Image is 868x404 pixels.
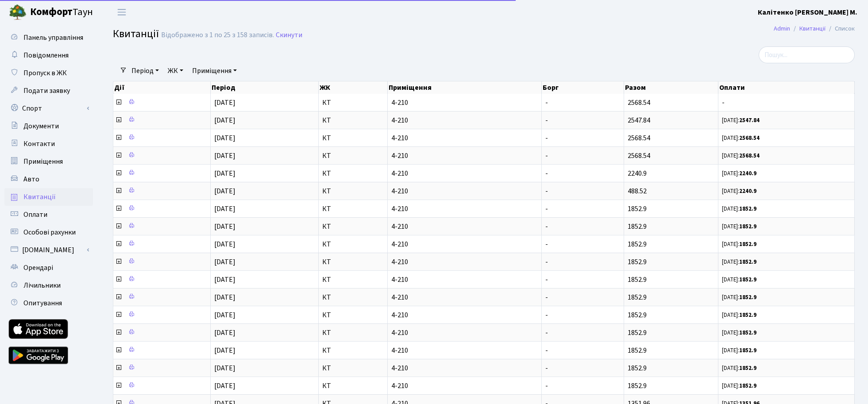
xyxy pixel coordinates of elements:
[739,258,756,266] b: 1852.9
[722,169,756,177] small: [DATE]:
[718,81,855,94] th: Оплати
[758,7,857,18] a: Калітенко [PERSON_NAME] М.
[4,117,93,135] a: Документи
[545,222,548,231] span: -
[113,81,211,94] th: Дії
[628,328,647,338] span: 1852.9
[276,31,302,39] a: Скинути
[628,363,647,373] span: 1852.9
[628,292,647,302] span: 1852.9
[9,4,27,21] img: logo.png
[624,81,719,94] th: Разом
[739,223,756,231] b: 1852.9
[322,276,384,283] span: КТ
[628,239,647,249] span: 1852.9
[4,64,93,82] a: Пропуск в ЖК
[391,135,537,142] span: 4-210
[189,63,240,78] a: Приміщення
[545,98,548,108] span: -
[164,63,187,78] a: ЖК
[322,99,384,106] span: КТ
[628,222,647,231] span: 1852.9
[545,381,548,391] span: -
[322,170,384,177] span: КТ
[113,26,159,42] span: Квитанції
[759,46,855,63] input: Пошук...
[545,133,548,143] span: -
[628,204,647,214] span: 1852.9
[4,206,93,223] a: Оплати
[214,151,235,161] span: [DATE]
[4,46,93,64] a: Повідомлення
[23,86,70,96] span: Подати заявку
[722,293,756,301] small: [DATE]:
[722,364,756,372] small: [DATE]:
[391,258,537,265] span: 4-210
[4,223,93,241] a: Особові рахунки
[4,259,93,277] a: Орендарі
[322,152,384,159] span: КТ
[30,5,73,19] b: Комфорт
[722,276,756,284] small: [DATE]:
[628,133,650,143] span: 2568.54
[739,187,756,195] b: 2240.9
[30,5,93,20] span: Таун
[4,241,93,259] a: [DOMAIN_NAME]
[214,310,235,320] span: [DATE]
[628,310,647,320] span: 1852.9
[545,310,548,320] span: -
[758,8,857,17] b: Калітенко [PERSON_NAME] М.
[391,205,537,212] span: 4-210
[722,382,756,390] small: [DATE]:
[722,240,756,248] small: [DATE]:
[391,365,537,372] span: 4-210
[545,115,548,125] span: -
[545,204,548,214] span: -
[4,135,93,153] a: Контакти
[23,192,56,202] span: Квитанції
[545,239,548,249] span: -
[23,281,61,290] span: Лічильники
[322,241,384,248] span: КТ
[739,205,756,213] b: 1852.9
[722,152,760,160] small: [DATE]:
[214,204,235,214] span: [DATE]
[322,382,384,389] span: КТ
[628,151,650,161] span: 2568.54
[23,298,62,308] span: Опитування
[161,31,274,39] div: Відображено з 1 по 25 з 158 записів.
[722,134,760,142] small: [DATE]:
[23,121,59,131] span: Документи
[23,263,53,273] span: Орендарі
[214,257,235,267] span: [DATE]
[739,134,760,142] b: 2568.54
[722,116,760,124] small: [DATE]:
[4,100,93,117] a: Спорт
[391,223,537,230] span: 4-210
[388,81,541,94] th: Приміщення
[628,115,650,125] span: 2547.84
[4,82,93,100] a: Подати заявку
[391,152,537,159] span: 4-210
[545,363,548,373] span: -
[4,153,93,170] a: Приміщення
[214,346,235,355] span: [DATE]
[23,139,55,149] span: Контакти
[23,174,39,184] span: Авто
[628,346,647,355] span: 1852.9
[23,33,83,42] span: Панель управління
[391,347,537,354] span: 4-210
[214,98,235,108] span: [DATE]
[111,5,133,19] button: Переключити навігацію
[722,258,756,266] small: [DATE]:
[826,24,855,34] li: Список
[4,188,93,206] a: Квитанції
[722,346,756,354] small: [DATE]:
[322,294,384,301] span: КТ
[391,99,537,106] span: 4-210
[23,227,76,237] span: Особові рахунки
[23,210,47,219] span: Оплати
[760,19,868,38] nav: breadcrumb
[214,186,235,196] span: [DATE]
[322,223,384,230] span: КТ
